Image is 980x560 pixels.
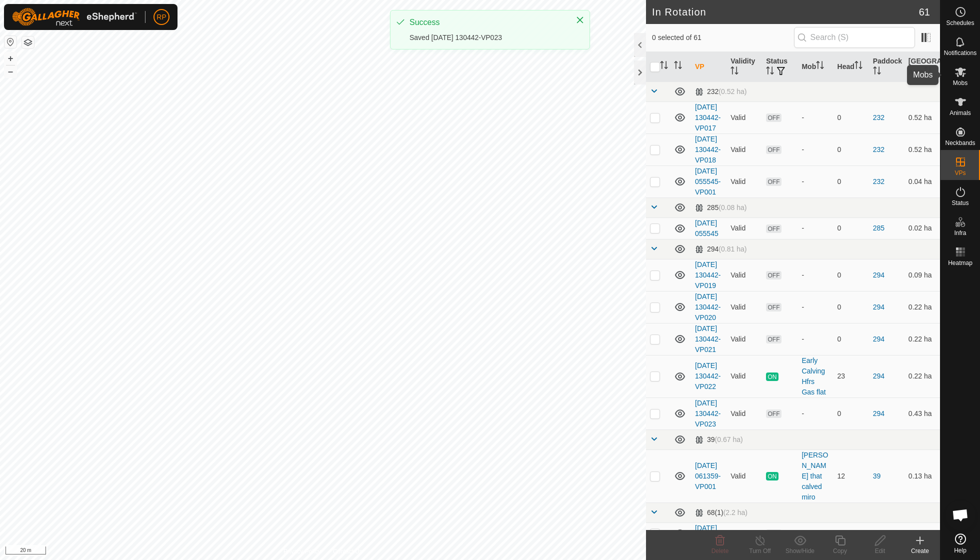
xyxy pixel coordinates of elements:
a: 39 [873,472,881,480]
div: - [801,302,829,312]
span: 0 selected of 61 [652,32,794,43]
a: Contact Us [333,547,362,556]
div: 285 [695,203,746,212]
td: 0 [833,291,869,323]
a: [DATE] 055545-VP001 [695,167,720,196]
a: 294 [873,372,884,380]
span: OFF [766,145,781,154]
a: Help [940,529,980,557]
img: Gallagher Logo [12,8,137,26]
span: (0.52 ha) [718,87,746,95]
div: Copy [820,546,860,555]
span: Help [954,547,966,553]
a: [DATE] 130442-VP020 [695,292,720,321]
span: Heatmap [948,260,972,266]
div: - [801,408,829,419]
td: 0.22 ha [904,323,940,355]
span: Status [951,200,968,206]
th: Validity [726,52,762,82]
span: (2.2 ha) [723,508,747,516]
span: (0.81 ha) [718,245,746,253]
td: Valid [726,133,762,165]
span: (0.08 ha) [718,203,746,211]
th: Mob [797,52,833,82]
td: Valid [726,101,762,133]
div: - [801,223,829,233]
div: 68(1) [695,508,747,517]
td: 12 [833,449,869,502]
a: [DATE] 130442-VP023 [695,399,720,428]
div: 39 [695,435,743,444]
td: Valid [726,449,762,502]
a: [DATE] 130442-VP017 [695,103,720,132]
span: Notifications [944,50,976,56]
td: Valid [726,522,762,544]
p-sorticon: Activate to sort [873,68,881,76]
td: 0 [833,101,869,133]
span: RP [156,12,166,22]
span: OFF [766,303,781,311]
a: 232 [873,113,884,121]
td: 0.52 ha [904,101,940,133]
span: OFF [766,224,781,233]
td: 23 [833,355,869,397]
td: Valid [726,291,762,323]
a: 294 [873,303,884,311]
span: ON [766,372,778,381]
a: 294 [873,271,884,279]
span: OFF [766,335,781,343]
div: 232 [695,87,746,96]
p-sorticon: Activate to sort [854,62,862,70]
span: Schedules [946,20,974,26]
span: OFF [766,177,781,186]
div: Open chat [945,500,975,530]
span: OFF [766,113,781,122]
span: ON [766,472,778,480]
td: 0.22 ha [904,291,940,323]
td: 0.52 ha [904,133,940,165]
td: 0 [833,165,869,197]
div: - [801,334,829,344]
p-sorticon: Activate to sort [924,68,932,76]
a: [DATE] 061359-VP001 [695,461,720,490]
a: 232 [873,177,884,185]
div: - [801,112,829,123]
button: + [4,52,16,64]
span: Delete [711,547,729,554]
div: - [801,144,829,155]
a: [DATE] 061359 [695,524,718,542]
span: Mobs [953,80,967,86]
th: VP [691,52,726,82]
td: 0.43 ha [904,397,940,429]
div: - [801,270,829,280]
a: 232 [873,145,884,153]
div: Show/Hide [780,546,820,555]
a: [DATE] 130442-VP019 [695,260,720,289]
a: [DATE] 130442-VP018 [695,135,720,164]
td: 0.13 ha [904,449,940,502]
td: Valid [726,397,762,429]
th: Head [833,52,869,82]
td: 0.04 ha [904,165,940,197]
td: 0.02 ha [904,217,940,239]
td: 0.22 ha [904,355,940,397]
div: 294 [695,245,746,253]
div: Success [409,16,565,28]
a: 285 [873,224,884,232]
div: Edit [860,546,900,555]
span: OFF [766,529,781,538]
td: 0 [833,397,869,429]
td: Valid [726,217,762,239]
div: [PERSON_NAME] that calved miro [801,450,829,502]
div: - [801,176,829,187]
td: 0.09 ha [904,259,940,291]
button: Map Layers [22,36,34,48]
td: 0 [833,323,869,355]
div: Turn Off [740,546,780,555]
span: Animals [949,110,971,116]
div: Early Calving Hfrs Gas flat [801,355,829,397]
td: Valid [726,355,762,397]
a: [DATE] 055545 [695,219,718,237]
div: Create [900,546,940,555]
p-sorticon: Activate to sort [816,62,824,70]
